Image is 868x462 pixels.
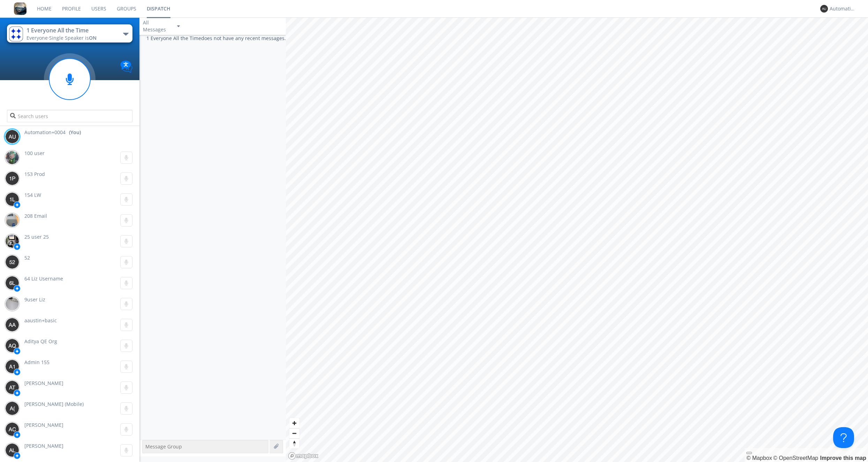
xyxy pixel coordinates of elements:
span: [PERSON_NAME] [24,422,63,428]
div: (You) [69,129,81,136]
img: 373638.png [5,443,19,457]
img: 373638.png [5,171,19,185]
img: 373638.png [820,5,828,13]
div: Everyone · [26,34,105,41]
span: Single Speaker is [49,34,97,41]
canvas: Map [286,17,868,462]
img: 373638.png [5,401,19,415]
img: 305fa19a2e58434bb3f4e88bbfc8325e [5,297,19,311]
img: caret-down-sm.svg [177,25,180,27]
span: 100 user [24,150,45,156]
span: aaustin+basic [24,317,57,324]
span: [PERSON_NAME] (Mobile) [24,401,84,407]
button: Toggle attribution [746,452,752,454]
div: Automation+0004 [830,5,856,12]
span: [PERSON_NAME] [24,380,63,386]
img: Translation enabled [120,61,132,73]
a: Map feedback [820,455,866,461]
img: 373638.png [5,192,19,206]
span: 154 LW [24,192,41,198]
img: 31c91c2a7426418da1df40c869a31053 [9,26,23,41]
span: Aditya QE Org [24,338,57,345]
img: 3033231c3467409ebb9b61612edb4bdd [5,213,19,227]
div: 1 Everyone All the Time [26,26,105,34]
img: 373638.png [5,318,19,332]
span: ON [89,34,97,41]
button: Zoom out [289,428,299,438]
span: 208 Email [24,213,47,219]
img: 30b4fc036c134896bbcaf3271c59502e [5,234,19,248]
div: 1 Everyone All the Time does not have any recent messages. [139,35,286,440]
img: 373638.png [5,339,19,353]
button: 1 Everyone All the TimeEveryone·Single Speaker isON [7,24,132,43]
img: 373638.png [5,255,19,269]
a: Mapbox [746,455,772,461]
img: 373638.png [5,422,19,436]
img: 8ff700cf5bab4eb8a436322861af2272 [14,2,26,15]
iframe: Toggle Customer Support [833,427,854,448]
span: Automation+0004 [24,129,66,136]
a: OpenStreetMap [773,455,818,461]
span: 25 user 25 [24,233,49,240]
span: 64 Liz Username [24,275,63,282]
button: Zoom in [289,418,299,428]
input: Search users [7,110,132,122]
span: 153 Prod [24,171,45,177]
div: All Messages [143,19,171,33]
button: Reset bearing to north [289,438,299,448]
span: [PERSON_NAME] [24,442,63,449]
img: 373638.png [5,276,19,290]
img: 373638.png [5,130,19,144]
img: 373638.png [5,360,19,374]
img: 373638.png [5,380,19,394]
img: f5492b4a00e34d15b9b3de1d9f23d579 [5,151,19,164]
span: 52 [24,254,30,261]
a: Mapbox logo [288,452,319,460]
span: 9user Liz [24,296,45,303]
span: Admin 155 [24,359,50,365]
